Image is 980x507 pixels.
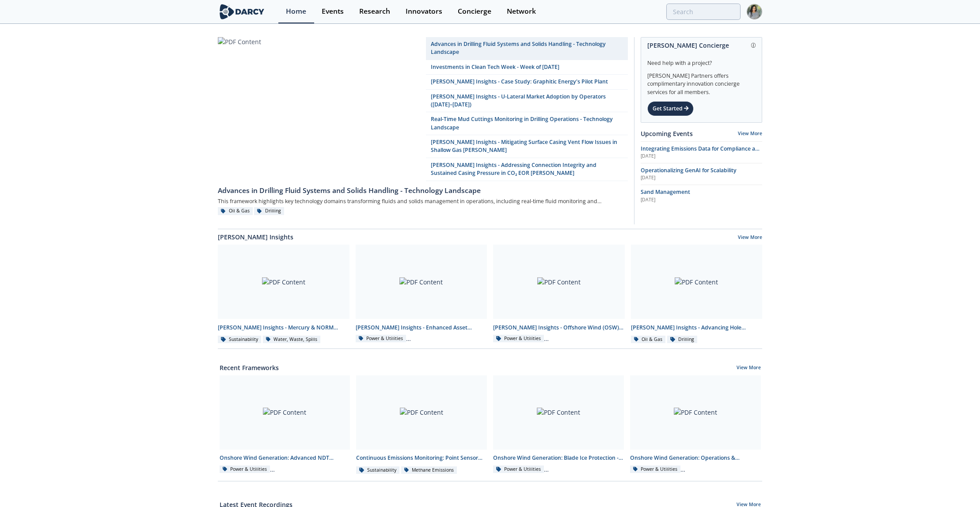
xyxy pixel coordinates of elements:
[943,472,971,498] iframe: chat widget
[356,466,399,474] div: Sustainability
[218,336,261,344] div: Sustainability
[356,454,487,462] div: Continuous Emissions Monitoring: Point Sensor Network (PSN) - Innovator Comparison
[493,335,544,343] div: Power & Utilities
[426,60,628,75] a: Investments in Clean Tech Week - Week of [DATE]
[426,135,628,158] a: [PERSON_NAME] Insights - Mitigating Surface Casing Vent Flow Issues in Shallow Gas [PERSON_NAME]
[215,245,353,344] a: PDF Content [PERSON_NAME] Insights - Mercury & NORM Detection and [MEDICAL_DATA] Sustainability W...
[641,153,762,160] div: [DATE]
[631,324,763,332] div: [PERSON_NAME] Insights - Advancing Hole Cleaning with Automated Cuttings Monitoring
[627,375,764,475] a: PDF Content Onshore Wind Generation: Operations & Maintenance (O&M) - Technology Landscape Power ...
[286,8,306,15] div: Home
[641,166,737,174] span: Operationalizing GenAI for Scalability
[426,90,628,113] a: [PERSON_NAME] Insights - U-Lateral Market Adoption by Operators ([DATE]–[DATE])
[322,8,344,15] div: Events
[217,375,353,475] a: PDF Content Onshore Wind Generation: Advanced NDT Inspections - Innovator Landscape Power & Utili...
[647,38,756,53] div: [PERSON_NAME] Concierge
[218,232,293,242] a: [PERSON_NAME] Insights
[356,324,487,332] div: [PERSON_NAME] Insights - Enhanced Asset Management (O&M) for Onshore Wind Farms
[263,336,321,344] div: Water, Waste, Spills
[738,130,762,136] a: View More
[490,245,628,344] a: PDF Content [PERSON_NAME] Insights - Offshore Wind (OSW) and Networks Power & Utilities
[218,181,628,196] a: Advances in Drilling Fluid Systems and Solids Handling - Technology Landscape
[220,363,279,372] a: Recent Frameworks
[359,8,390,15] div: Research
[630,465,681,473] div: Power & Utilities
[426,75,628,89] a: [PERSON_NAME] Insights - Case Study: Graphitic Energy's Pilot Plant
[641,145,762,160] span: Integrating Emissions Data for Compliance and Operational Action
[490,375,627,475] a: PDF Content Onshore Wind Generation: Blade Ice Protection - Innovator Landscape Power & Utilities
[458,8,491,15] div: Concierge
[647,101,694,116] div: Get Started
[356,335,406,343] div: Power & Utilities
[218,196,628,207] div: This framework highlights key technology domains transforming fluids and solids management in ope...
[426,37,628,60] a: Advances in Drilling Fluid Systems and Solids Handling - Technology Landscape
[747,4,762,19] img: Profile
[254,207,284,215] div: Drilling
[667,336,697,344] div: Drilling
[641,188,762,203] a: Sand Management [DATE]
[751,43,756,48] img: information.svg
[353,375,490,475] a: PDF Content Continuous Emissions Monitoring: Point Sensor Network (PSN) - Innovator Comparison Su...
[220,454,350,462] div: Onshore Wind Generation: Advanced NDT Inspections - Innovator Landscape
[218,207,253,215] div: Oil & Gas
[218,185,628,196] div: Advances in Drilling Fluid Systems and Solids Handling - Technology Landscape
[353,245,490,344] a: PDF Content [PERSON_NAME] Insights - Enhanced Asset Management (O&M) for Onshore Wind Farms Power...
[666,4,741,20] input: Advanced Search
[641,166,762,182] a: Operationalizing GenAI for Scalability [DATE]
[493,465,544,473] div: Power & Utilities
[493,454,624,462] div: Onshore Wind Generation: Blade Ice Protection - Innovator Landscape
[218,4,266,19] img: logo-wide.svg
[641,174,762,182] div: [DATE]
[220,465,270,473] div: Power & Utilities
[641,197,762,204] div: [DATE]
[507,8,536,15] div: Network
[630,454,761,462] div: Onshore Wind Generation: Operations & Maintenance (O&M) - Technology Landscape
[426,158,628,181] a: [PERSON_NAME] Insights - Addressing Connection Integrity and Sustained Casing Pressure in CO₂ EOR...
[401,466,457,474] div: Methane Emissions
[218,324,349,332] div: [PERSON_NAME] Insights - Mercury & NORM Detection and [MEDICAL_DATA]
[641,188,690,196] span: Sand Management
[493,324,625,332] div: [PERSON_NAME] Insights - Offshore Wind (OSW) and Networks
[641,145,762,160] a: Integrating Emissions Data for Compliance and Operational Action [DATE]
[631,336,666,344] div: Oil & Gas
[737,364,761,372] a: View More
[738,234,762,242] a: View More
[628,245,766,344] a: PDF Content [PERSON_NAME] Insights - Advancing Hole Cleaning with Automated Cuttings Monitoring O...
[641,129,693,138] a: Upcoming Events
[426,112,628,135] a: Real-Time Mud Cuttings Monitoring in Drilling Operations - Technology Landscape
[647,53,756,67] div: Need help with a project?
[406,8,442,15] div: Innovators
[647,67,756,96] div: [PERSON_NAME] Partners offers complimentary innovation concierge services for all members.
